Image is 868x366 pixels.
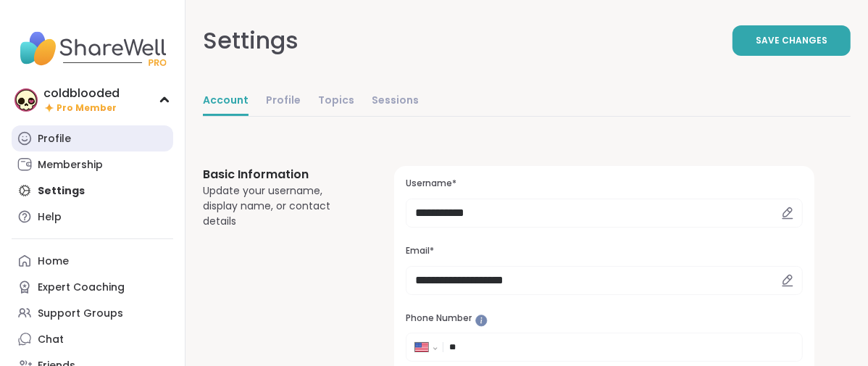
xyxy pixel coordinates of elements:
[38,254,69,269] div: Home
[406,178,803,190] h3: Username*
[203,87,249,116] a: Account
[38,307,123,321] div: Support Groups
[733,25,851,56] button: Save Changes
[372,87,419,116] a: Sessions
[38,210,62,225] div: Help
[406,245,803,257] h3: Email*
[203,183,359,229] div: Update your username, display name, or contact details
[12,151,173,178] a: Membership
[12,204,173,230] a: Help
[38,280,125,295] div: Expert Coaching
[57,102,117,115] span: Pro Member
[12,326,173,352] a: Chat
[38,158,103,172] div: Membership
[318,87,354,116] a: Topics
[475,315,488,327] iframe: Spotlight
[203,166,359,183] h3: Basic Information
[38,132,71,146] div: Profile
[203,23,299,58] div: Settings
[38,333,64,347] div: Chat
[756,34,827,47] span: Save Changes
[12,23,173,74] img: ShareWell Nav Logo
[12,125,173,151] a: Profile
[406,312,803,325] h3: Phone Number
[12,274,173,300] a: Expert Coaching
[43,86,120,101] div: coldblooded
[266,87,301,116] a: Profile
[12,248,173,274] a: Home
[14,88,38,112] img: coldblooded
[12,300,173,326] a: Support Groups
